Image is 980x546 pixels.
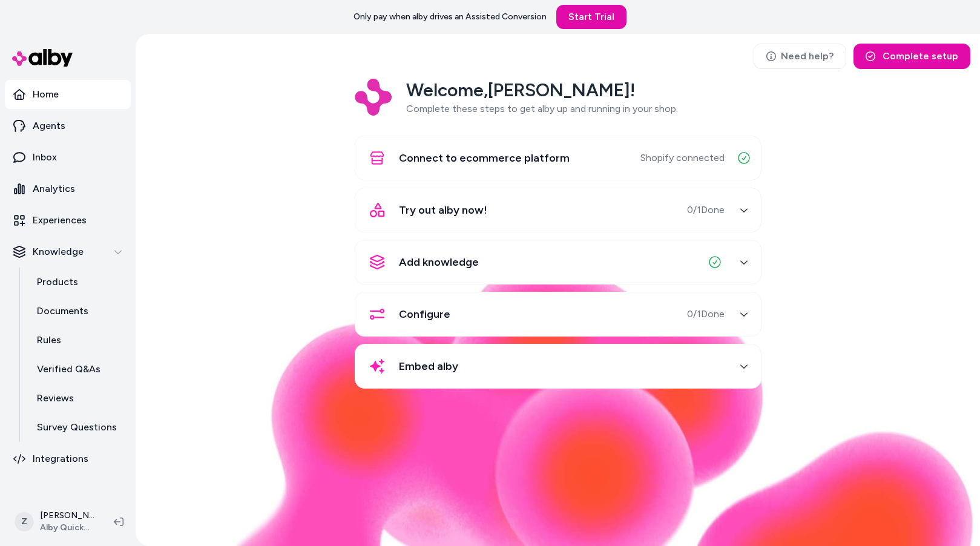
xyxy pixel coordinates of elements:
span: Configure [399,306,450,323]
a: Agents [5,111,131,140]
span: Embed alby [399,358,458,375]
a: Inbox [5,143,131,172]
span: 0 / 1 Done [687,203,725,217]
p: Home [33,87,59,102]
a: Reviews [25,384,131,413]
button: Embed alby [363,352,754,381]
span: Alby QuickStart Store [40,522,94,534]
p: Knowledge [33,245,84,259]
span: Add knowledge [399,254,479,271]
img: Logo [355,79,392,116]
a: Survey Questions [25,413,131,442]
span: Complete these steps to get alby up and running in your shop. [406,103,678,114]
a: Rules [25,326,131,355]
a: Integrations [5,444,131,473]
button: Connect to ecommerce platformShopify connected [363,143,754,173]
img: alby Bubble [142,257,975,546]
button: Complete setup [853,44,970,69]
p: Inbox [33,150,57,165]
a: Need help? [754,44,846,69]
p: Products [37,275,78,289]
p: Only pay when alby drives an Assisted Conversion [354,11,547,23]
p: Rules [37,333,61,347]
p: [PERSON_NAME] [40,510,94,522]
p: Documents [37,304,88,318]
a: Analytics [5,174,131,203]
p: Agents [33,119,65,133]
a: Home [5,80,131,109]
span: 0 / 1 Done [687,307,725,321]
p: Verified Q&As [37,362,100,377]
a: Experiences [5,206,131,235]
button: Z[PERSON_NAME]Alby QuickStart Store [7,502,104,541]
button: Configure0/1Done [363,300,754,329]
span: Try out alby now! [399,202,487,219]
a: Documents [25,297,131,326]
span: Shopify connected [640,151,725,165]
img: alby Logo [12,49,73,67]
a: Verified Q&As [25,355,131,384]
button: Add knowledge [363,248,754,277]
p: Analytics [33,182,75,196]
button: Try out alby now!0/1Done [363,196,754,225]
p: Integrations [33,452,88,466]
p: Reviews [37,391,74,406]
p: Experiences [33,213,87,228]
button: Knowledge [5,237,131,266]
p: Survey Questions [37,420,117,435]
a: Start Trial [556,5,626,29]
h2: Welcome, [PERSON_NAME] ! [406,79,678,102]
span: Connect to ecommerce platform [399,150,570,166]
a: Products [25,268,131,297]
span: Z [15,512,34,531]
